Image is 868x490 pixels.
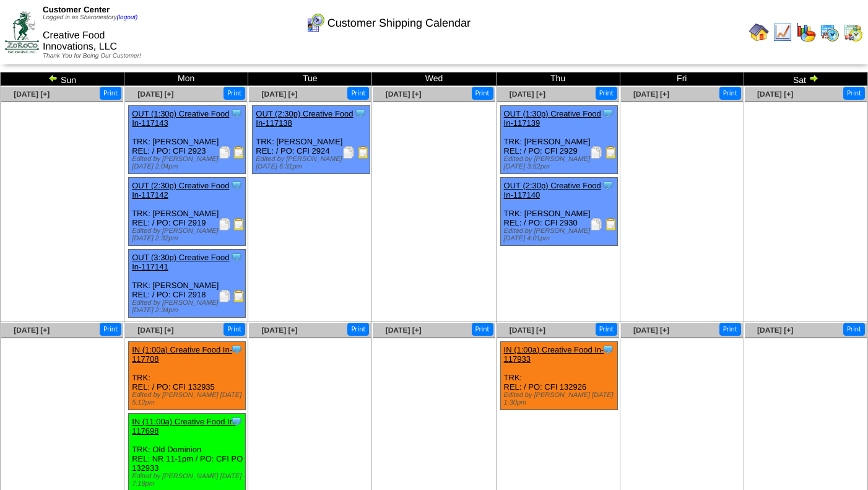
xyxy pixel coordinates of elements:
[129,250,246,318] div: TRK: [PERSON_NAME] REL: / PO: CFI 2918
[719,323,741,336] button: Print
[43,53,141,59] span: Thank You for Being Our Customer!
[224,323,245,336] button: Print
[256,155,369,170] div: Edited by [PERSON_NAME] [DATE] 6:31pm
[219,290,231,302] img: Packing Slip
[233,146,245,159] img: Bill of Lading
[132,473,245,488] div: Edited by [PERSON_NAME] [DATE] 7:18pm
[719,87,741,100] button: Print
[602,179,614,191] img: Tooltip
[219,218,231,230] img: Packing Slip
[500,178,617,246] div: TRK: [PERSON_NAME] REL: / PO: CFI 2930
[233,218,245,230] img: Bill of Lading
[124,72,248,86] td: Mon
[620,72,744,86] td: Fri
[510,90,545,98] a: [DATE] [+]
[43,14,137,21] span: Logged in as Sharonestory
[504,227,617,242] div: Edited by [PERSON_NAME] [DATE] 4:01pm
[137,326,173,335] a: [DATE] [+]
[605,218,617,230] img: Bill of Lading
[347,87,369,100] button: Print
[504,181,601,199] a: OUT (2:30p) Creative Food In-117140
[117,14,138,21] a: (logout)
[5,11,39,53] img: ZoRoCo_Logo(Green%26Foil)%20jpg.webp
[820,22,840,42] img: calendarprod.gif
[132,155,245,170] div: Edited by [PERSON_NAME] [DATE] 2:04pm
[1,72,124,86] td: Sun
[500,106,617,174] div: TRK: [PERSON_NAME] REL: / PO: CFI 2929
[230,343,243,356] img: Tooltip
[602,107,614,120] img: Tooltip
[224,87,245,100] button: Print
[48,73,58,83] img: arrowleft.gif
[137,90,173,98] a: [DATE] [+]
[132,227,245,242] div: Edited by [PERSON_NAME] [DATE] 2:32pm
[43,30,117,52] span: Creative Food Innovations, LLC
[472,87,493,100] button: Print
[43,5,110,14] span: Customer Center
[256,109,353,128] a: OUT (2:30p) Creative Food In-117138
[757,90,793,98] a: [DATE] [+]
[596,323,617,336] button: Print
[132,299,245,314] div: Edited by [PERSON_NAME] [DATE] 2:34pm
[744,72,867,86] td: Sat
[386,90,422,98] a: [DATE] [+]
[132,392,245,406] div: Edited by [PERSON_NAME] [DATE] 5:12pm
[472,323,493,336] button: Print
[633,326,669,335] a: [DATE] [+]
[633,90,669,98] a: [DATE] [+]
[590,146,602,159] img: Packing Slip
[132,109,229,128] a: OUT (1:30p) Creative Food In-117143
[796,22,816,42] img: graph.gif
[230,107,243,120] img: Tooltip
[504,109,601,128] a: OUT (1:30p) Creative Food In-117139
[386,326,422,335] a: [DATE] [+]
[253,106,370,174] div: TRK: [PERSON_NAME] REL: / PO: CFI 2924
[843,22,863,42] img: calendarinout.gif
[843,87,865,100] button: Print
[328,17,471,30] span: Customer Shipping Calendar
[773,22,792,42] img: line_graph.gif
[100,323,121,336] button: Print
[248,72,372,86] td: Tue
[233,290,245,302] img: Bill of Lading
[590,218,602,230] img: Packing Slip
[132,253,229,271] a: OUT (3:30p) Creative Food In-117141
[843,323,865,336] button: Print
[262,326,298,335] a: [DATE] [+]
[809,73,818,83] img: arrowright.gif
[132,345,232,364] a: IN (1:00a) Creative Food In-117708
[504,392,617,406] div: Edited by [PERSON_NAME] [DATE] 1:30pm
[605,146,617,159] img: Bill of Lading
[129,106,246,174] div: TRK: [PERSON_NAME] REL: / PO: CFI 2923
[372,72,496,86] td: Wed
[757,326,793,335] a: [DATE] [+]
[749,22,769,42] img: home.gif
[132,181,229,199] a: OUT (2:30p) Creative Food In-117142
[510,326,545,335] a: [DATE] [+]
[132,417,237,435] a: IN (11:00a) Creative Food In-117698
[14,326,50,335] a: [DATE] [+]
[262,90,298,98] span: [DATE] [+]
[342,146,355,159] img: Packing Slip
[219,146,231,159] img: Packing Slip
[347,323,369,336] button: Print
[357,146,370,159] img: Bill of Lading
[129,342,246,410] div: TRK: REL: / PO: CFI 132935
[504,155,617,170] div: Edited by [PERSON_NAME] [DATE] 3:52pm
[14,90,50,98] a: [DATE] [+]
[354,107,367,120] img: Tooltip
[596,87,617,100] button: Print
[129,178,246,246] div: TRK: [PERSON_NAME] REL: / PO: CFI 2919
